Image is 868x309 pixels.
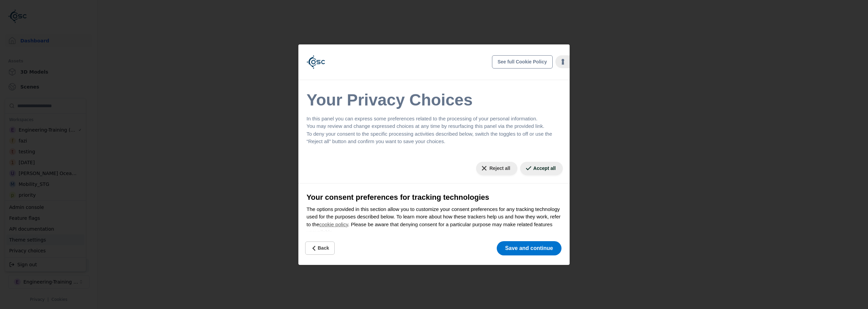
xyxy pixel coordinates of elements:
[6,224,84,234] div: API documentation
[6,234,84,245] div: Theme settings
[19,148,35,155] div: testing
[5,258,86,271] div: Suggestions
[9,192,16,198] div: p
[19,192,36,198] div: priority
[19,181,49,188] div: Mobility_STG
[19,127,78,133] div: Engineering-Training (SSO Staging)
[6,245,84,256] div: Privacy choices
[497,241,561,255] button: Save and continue
[9,170,16,177] div: U
[5,200,86,257] div: Suggestions
[6,213,84,224] div: Feature flags
[9,127,16,133] div: E
[9,137,16,144] div: f
[305,242,335,255] button: Back
[9,159,16,166] div: 1
[5,98,86,200] div: Suggestions
[6,202,84,213] div: Admin console
[19,137,27,144] div: fazi
[19,170,77,177] div: [PERSON_NAME] OceanFrame
[19,159,35,166] div: [DATE]
[6,259,84,270] div: Sign out
[9,148,16,155] div: t
[6,115,84,124] div: Workspaces
[9,181,16,188] div: M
